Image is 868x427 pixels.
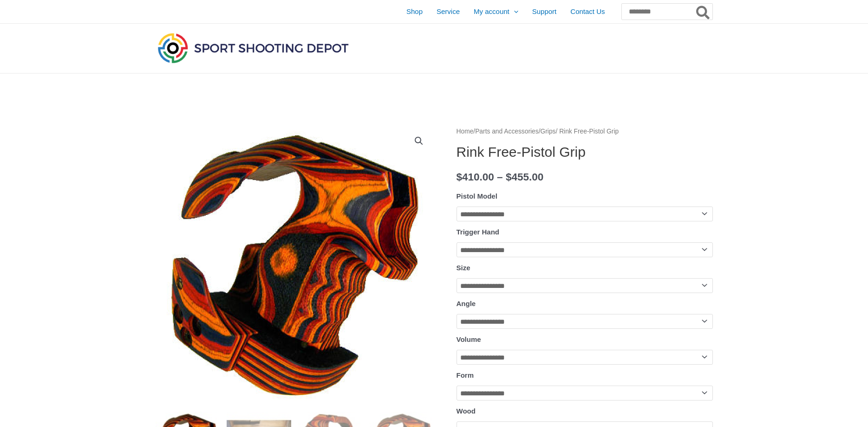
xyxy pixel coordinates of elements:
[457,128,474,135] a: Home
[541,128,556,135] a: Grips
[457,371,474,379] label: Form
[457,126,713,138] nav: Breadcrumb
[475,128,539,135] a: Parts and Accessories
[156,126,434,405] img: Rink Free-Pistol Grip
[457,144,713,160] h1: Rink Free-Pistol Grip
[457,228,500,236] label: Trigger Hand
[497,171,503,183] span: –
[506,171,543,183] bdi: 455.00
[457,192,497,200] label: Pistol Model
[506,171,512,183] span: $
[457,335,481,343] label: Volume
[457,407,476,415] label: Wood
[457,300,476,307] label: Angle
[694,4,712,20] button: Search
[457,171,494,183] bdi: 410.00
[457,171,463,183] span: $
[156,31,351,65] img: Sport Shooting Depot
[457,264,470,272] label: Size
[411,133,427,149] a: View full-screen image gallery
